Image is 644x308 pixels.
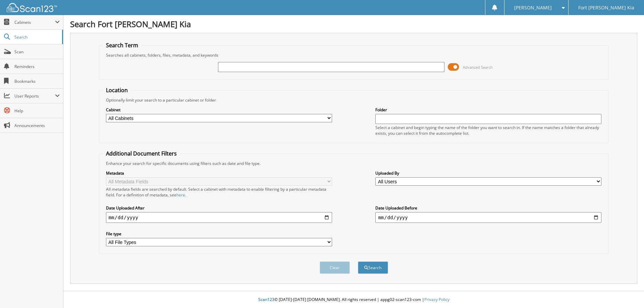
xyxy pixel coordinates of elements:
[578,6,634,10] span: Fort [PERSON_NAME] Kia
[358,261,388,274] button: Search
[106,107,332,113] label: Cabinet
[103,42,142,49] legend: Search Term
[14,78,60,84] span: Bookmarks
[375,170,601,176] label: Uploaded By
[103,150,180,157] legend: Additional Document Filters
[103,86,131,94] legend: Location
[375,205,601,211] label: Date Uploaded Before
[103,52,605,58] div: Searches all cabinets, folders, files, metadata, and keywords
[320,261,350,274] button: Clear
[103,161,605,166] div: Enhance your search for specific documents using filters such as date and file type.
[176,192,185,198] a: here
[14,108,60,114] span: Help
[106,186,332,198] div: All metadata fields are searched by default. Select a cabinet with metadata to enable filtering b...
[63,292,644,308] div: © [DATE]-[DATE] [DOMAIN_NAME]. All rights reserved | appg02-scan123-com |
[258,297,274,302] span: Scan123
[424,297,449,302] a: Privacy Policy
[7,3,57,12] img: scan123-logo-white.svg
[14,34,59,40] span: Search
[106,170,332,176] label: Metadata
[610,276,644,308] iframe: Chat Widget
[106,212,332,223] input: start
[70,18,637,29] h1: Search Fort [PERSON_NAME] Kia
[375,212,601,223] input: end
[375,107,601,113] label: Folder
[14,64,60,69] span: Reminders
[514,6,552,10] span: [PERSON_NAME]
[375,125,601,136] div: Select a cabinet and begin typing the name of the folder you want to search in. If the name match...
[106,205,332,211] label: Date Uploaded After
[106,231,332,237] label: File type
[14,123,60,128] span: Announcements
[14,19,55,25] span: Cabinets
[14,49,60,55] span: Scan
[14,93,55,99] span: User Reports
[463,65,493,70] span: Advanced Search
[103,97,605,103] div: Optionally limit your search to a particular cabinet or folder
